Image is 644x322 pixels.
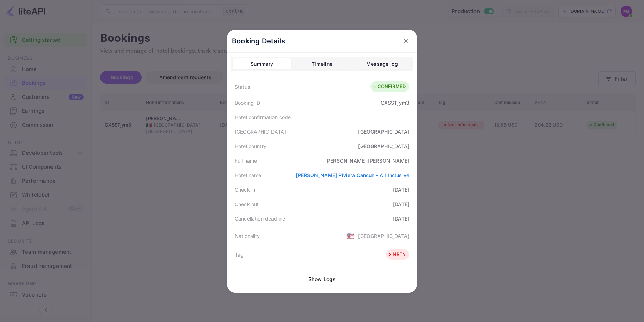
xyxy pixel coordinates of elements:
[372,83,406,90] div: CONFIRMED
[233,58,291,70] button: Summary
[235,157,257,164] div: Full name
[381,99,409,106] div: GXSSTjym3
[293,58,351,70] button: Timeline
[235,99,260,106] div: Booking ID
[235,200,259,208] div: Check out
[358,128,409,135] div: [GEOGRAPHIC_DATA]
[346,229,355,242] span: United States
[393,186,409,193] div: [DATE]
[312,60,332,68] div: Timeline
[235,186,255,193] div: Check in
[325,157,409,164] div: [PERSON_NAME] [PERSON_NAME]
[393,215,409,222] div: [DATE]
[399,35,412,47] button: close
[235,171,262,179] div: Hotel name
[366,60,398,68] div: Message log
[235,113,291,121] div: Hotel confirmation code
[235,128,286,135] div: [GEOGRAPHIC_DATA]
[251,60,273,68] div: Summary
[235,232,260,240] div: Nationality
[353,58,411,70] button: Message log
[237,272,407,287] button: Show Logs
[235,142,266,150] div: Hotel country
[235,251,244,258] div: Tag
[235,83,250,90] div: Status
[393,200,409,208] div: [DATE]
[235,215,285,222] div: Cancellation deadline
[232,36,285,46] p: Booking Details
[388,251,406,258] div: NRFN
[358,142,409,150] div: [GEOGRAPHIC_DATA]
[358,232,409,240] div: [GEOGRAPHIC_DATA]
[296,172,409,178] a: [PERSON_NAME] Riviera Cancun - All Inclusive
